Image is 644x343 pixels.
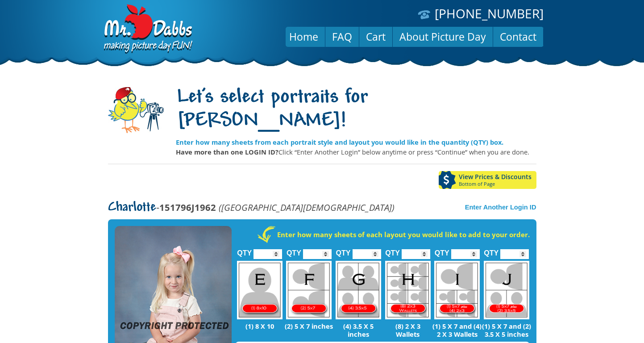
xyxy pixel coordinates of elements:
[385,261,431,319] img: H
[459,181,536,187] span: Bottom of Page
[277,230,530,239] strong: Enter how many sheets of each layout you would like to add to your order.
[219,201,395,213] em: ([GEOGRAPHIC_DATA][DEMOGRAPHIC_DATA])
[176,147,536,157] p: Click “Enter Another Login” below anytime or press “Continue” when you are done.
[325,26,359,47] a: FAQ
[176,147,278,156] strong: Have more than one LOGIN ID?
[432,322,482,338] p: (1) 5 X 7 and (4) 2 X 3 Wallets
[287,239,301,261] label: QTY
[108,202,395,213] p: -
[493,26,543,47] a: Contact
[336,261,381,319] img: G
[435,5,544,22] a: [PHONE_NUMBER]
[176,138,503,146] strong: Enter how many sheets from each portrait style and layout you would like in the quantity (QTY) box.
[334,322,383,338] p: (4) 3.5 X 5 inches
[435,239,449,261] label: QTY
[336,239,351,261] label: QTY
[465,204,536,211] a: Enter Another Login ID
[434,261,480,319] img: I
[359,26,392,47] a: Cart
[108,201,156,215] span: Charlotte
[283,26,325,47] a: Home
[383,322,432,338] p: (8) 2 X 3 Wallets
[439,171,536,189] a: View Prices & DiscountsBottom of Page
[108,87,164,133] img: camera-mascot
[385,239,400,261] label: QTY
[284,322,334,330] p: (2) 5 X 7 inches
[237,261,283,319] img: E
[176,86,536,134] h1: Let's select portraits for [PERSON_NAME]!
[101,4,194,54] img: Dabbs Company
[484,261,529,319] img: J
[237,239,252,261] label: QTY
[482,322,532,338] p: (1) 5 X 7 and (2) 3.5 X 5 inches
[235,322,285,330] p: (1) 8 X 10
[159,201,216,213] strong: 151796J1962
[393,26,493,47] a: About Picture Day
[286,261,332,319] img: F
[484,239,499,261] label: QTY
